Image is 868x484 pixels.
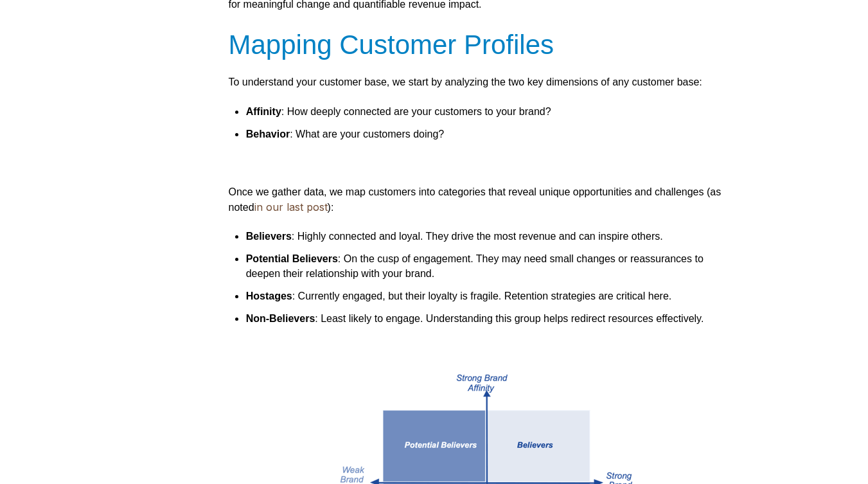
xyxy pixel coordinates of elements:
[246,313,315,324] strong: Non-Believers
[229,30,554,60] span: Mapping Customer Profiles
[229,76,702,87] span: To understand your customer base, we start by analyzing the two key dimensions of any customer base:
[246,129,445,139] span: : What are your customers doing?
[246,253,704,279] span: : On the cusp of engagement. They may need small changes or reassurances to deepen their relation...
[254,201,328,213] a: in our last post
[246,291,672,301] span: : Currently engaged, but their loyalty is fragile. Retention strategies are critical here.
[246,231,292,242] strong: Believers
[229,186,722,212] span: Once we gather data, we map customers into categories that reveal unique opportunities and challe...
[246,129,290,139] strong: Behavior
[246,106,281,117] strong: Affinity
[246,313,704,324] span: : Least likely to engage. Understanding this group helps redirect resources effectively.
[246,231,663,242] span: : Highly connected and loyal. They drive the most revenue and can inspire others.
[246,106,551,117] span: : How deeply connected are your customers to your brand?
[246,253,338,264] strong: Potential Believers
[246,291,292,301] strong: Hostages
